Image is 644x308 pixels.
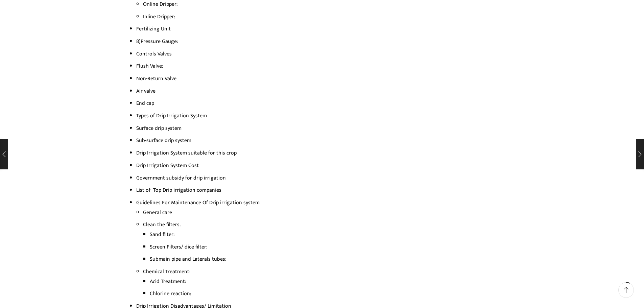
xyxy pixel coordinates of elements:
[136,161,515,170] li: Drip Irrigation System Cost
[136,74,515,84] li: Non-Return Valve
[143,208,515,217] li: General care
[143,12,515,22] li: Inline Dripper:
[136,86,515,96] li: Air valve
[136,24,515,34] li: Fertilizing Unit
[136,173,515,183] li: Government subsidy for drip irrigation
[136,148,515,158] li: Drip Irrigation System suitable for this crop
[136,37,515,46] li: 8)Pressure Gauge:
[143,220,515,264] li: Clean the filters.
[136,198,515,299] li: Guidelines For Maintenance Of Drip irrigation system
[150,230,515,239] li: Sand filter:
[150,277,515,286] li: Acid Treatment:
[136,111,515,121] li: Types of Drip Irrigation System
[150,254,515,264] li: Submain pipe and Laterals tubes:
[136,123,515,133] li: Surface drip system
[143,267,515,299] li: Chemical Treatment:
[136,49,515,59] li: Controls Valves
[150,289,515,299] li: Chlorine reaction:
[136,61,515,71] li: Flush Valve:
[150,242,515,252] li: Screen Filters/ dice filter:
[136,185,515,195] li: List of Top Drip irrigation companies
[136,136,515,145] li: Sub-surface drip system
[136,98,515,108] li: End cap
